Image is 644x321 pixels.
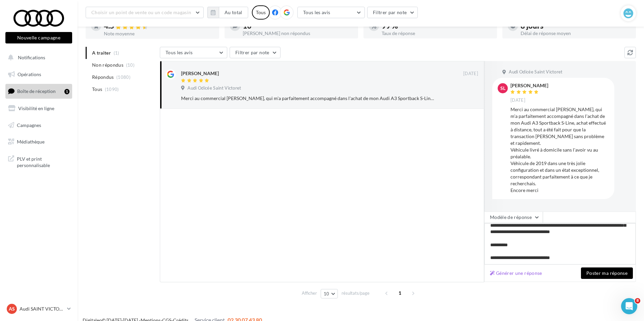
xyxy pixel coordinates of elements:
span: SL [500,85,505,92]
button: Poster ma réponse [581,267,633,279]
button: Choisir un point de vente ou un code magasin [86,7,204,18]
p: Audi SAINT VICTORET [20,306,64,312]
span: Campagnes [17,122,41,128]
button: Au total [207,7,248,18]
a: PLV et print personnalisable [4,152,74,171]
span: [DATE] [463,71,478,77]
button: Tous les avis [160,47,227,58]
button: Notifications [4,51,71,65]
button: Au total [219,7,248,18]
a: Boîte de réception1 [4,84,74,98]
span: Boîte de réception [17,88,56,94]
div: Délai de réponse moyen [521,31,631,36]
div: [PERSON_NAME] [181,70,219,77]
a: AS Audi SAINT VICTORET [5,302,72,315]
span: Choisir un point de vente ou un code magasin [91,9,191,15]
span: 10 [324,291,329,296]
span: Tous les avis [166,50,193,55]
button: Filtrer par note [230,47,281,58]
span: [DATE] [510,97,525,103]
button: Générer une réponse [487,269,545,277]
div: 8 jours [521,22,631,30]
span: 8 [635,298,640,303]
span: Audi Odicée Saint Victoret [509,69,562,75]
a: Opérations [4,67,74,82]
a: Campagnes [4,118,74,132]
span: Visibilité en ligne [18,105,54,111]
div: 99 % [382,22,492,30]
div: Merci au commercial [PERSON_NAME], qui m'a parfaitement accompagné dans l'achat de mon Audi A3 Sp... [510,106,609,194]
span: Non répondus [92,62,123,68]
span: résultats/page [342,290,370,296]
div: 4.5 [104,22,214,30]
span: Tous [92,86,102,93]
a: Visibilité en ligne [4,101,74,116]
span: (10) [126,62,135,68]
span: AS [9,306,15,312]
span: Audi Odicée Saint Victoret [187,85,241,91]
span: Tous les avis [303,9,330,15]
span: PLV et print personnalisable [17,154,69,169]
span: (1080) [116,74,130,80]
span: (1090) [105,87,119,92]
button: Tous les avis [297,7,365,18]
button: 10 [321,289,338,298]
div: 1 [64,89,69,94]
span: Médiathèque [17,139,45,145]
div: Tous [252,5,270,20]
span: Notifications [18,55,45,60]
div: 10 [243,22,353,30]
div: Note moyenne [104,31,214,36]
span: Afficher [302,290,317,296]
div: [PERSON_NAME] non répondus [243,31,353,36]
button: Nouvelle campagne [5,32,72,43]
div: Taux de réponse [382,31,492,36]
iframe: Intercom live chat [621,298,637,314]
div: [PERSON_NAME] [510,83,548,88]
button: Modèle de réponse [484,212,543,223]
span: 1 [394,288,405,298]
button: Filtrer par note [367,7,418,18]
span: Opérations [18,71,41,77]
span: Répondus [92,74,114,81]
div: Merci au commercial [PERSON_NAME], qui m'a parfaitement accompagné dans l'achat de mon Audi A3 Sp... [181,95,434,102]
a: Médiathèque [4,135,74,149]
